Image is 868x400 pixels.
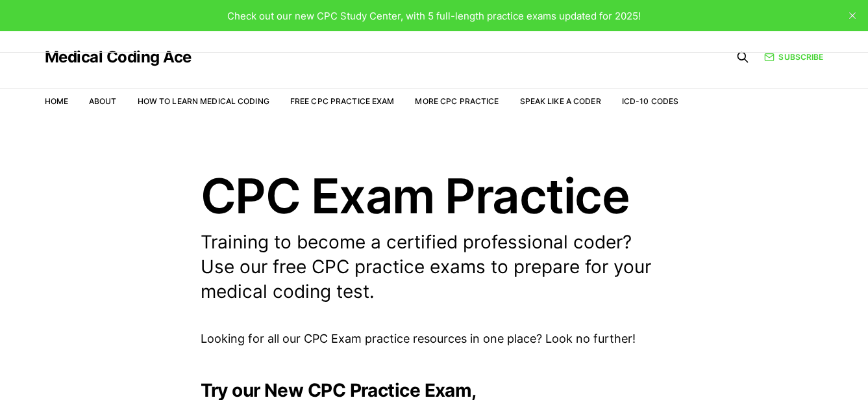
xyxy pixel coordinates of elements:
[45,96,68,106] a: Home
[415,96,499,106] a: More CPC Practice
[520,96,601,106] a: Speak Like a Coder
[227,10,641,22] span: Check out our new CPC Study Center, with 5 full-length practice exams updated for 2025!
[764,51,823,63] a: Subscribe
[45,49,192,65] a: Medical Coding Ace
[201,172,668,220] h1: CPC Exam Practice
[89,96,117,106] a: About
[201,330,668,349] p: Looking for all our CPC Exam practice resources in one place? Look no further!
[842,5,863,26] button: close
[201,230,668,304] p: Training to become a certified professional coder? Use our free CPC practice exams to prepare for...
[138,96,269,106] a: How to Learn Medical Coding
[290,96,395,106] a: Free CPC Practice Exam
[622,96,678,106] a: ICD-10 Codes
